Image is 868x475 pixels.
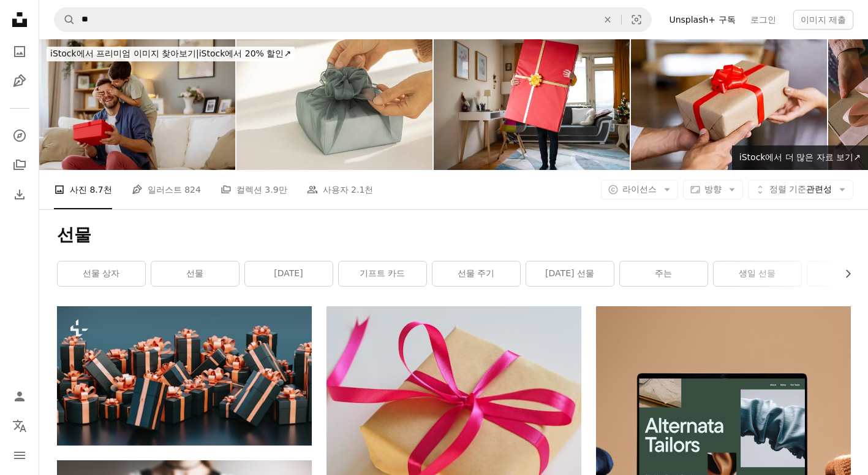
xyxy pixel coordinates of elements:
[39,39,302,69] a: iStock에서 프리미엄 이미지 찾아보기|iStock에서 20% 할인↗
[54,7,652,32] form: 사이트 전체에서 이미지 찾기
[57,370,312,381] a: 검은 색과 금색으로 포장 된 선물 더미
[769,183,832,196] span: 관련성
[57,224,851,246] h1: 선물
[221,170,287,209] a: 컬렉션 3.9만
[7,123,32,148] a: 탐색
[265,183,287,196] span: 3.9만
[793,10,853,29] button: 이미지 제출
[631,39,827,170] img: 다른 사람에게 선물을 주는 사람을 클로즈업
[307,170,374,209] a: 사용자 2.1천
[184,183,201,196] span: 824
[748,180,853,199] button: 정렬 기준관련성
[837,261,851,286] button: 목록을 오른쪽으로 스크롤
[769,184,806,194] span: 정렬 기준
[351,183,373,196] span: 2.1천
[601,180,678,199] button: 라이선스
[245,261,333,286] a: [DATE]
[55,8,75,31] button: Unsplash 검색
[39,39,235,170] img: I have the best dad ever
[7,39,32,64] a: 사진
[434,39,630,170] img: Woman holding a huge Christmas gift in her home
[47,47,295,61] div: iStock에서 20% 할인 ↗
[7,384,32,409] a: 로그인 / 가입
[339,261,426,286] a: 기프트 카드
[432,261,520,286] a: 선물 주기
[151,261,239,286] a: 선물
[50,48,199,58] span: iStock에서 프리미엄 이미지 찾아보기 |
[58,261,145,286] a: 선물 상자
[526,261,614,286] a: [DATE] 선물
[7,443,32,468] button: 메뉴
[7,153,32,177] a: 컬렉션
[132,170,201,209] a: 일러스트 824
[739,152,861,162] span: iStock에서 더 많은 자료 보기 ↗
[7,69,32,93] a: 일러스트
[7,182,32,207] a: 다운로드 내역
[622,8,651,31] button: 시각적 검색
[594,8,621,31] button: 삭제
[714,261,801,286] a: 생일 선물
[732,145,868,170] a: iStock에서 더 많은 자료 보기↗
[236,39,432,170] img: Korean traditional wrapping cloth made of silk(bojagi).
[326,396,581,407] a: 핑크 리본이 달린 갈색 선물 상자
[743,10,783,29] a: 로그인
[620,261,708,286] a: 주는
[662,10,742,29] a: Unsplash+ 구독
[683,180,743,199] button: 방향
[7,414,32,438] button: 언어
[704,184,722,194] span: 방향
[57,306,312,445] img: 검은 색과 금색으로 포장 된 선물 더미
[622,184,657,194] span: 라이선스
